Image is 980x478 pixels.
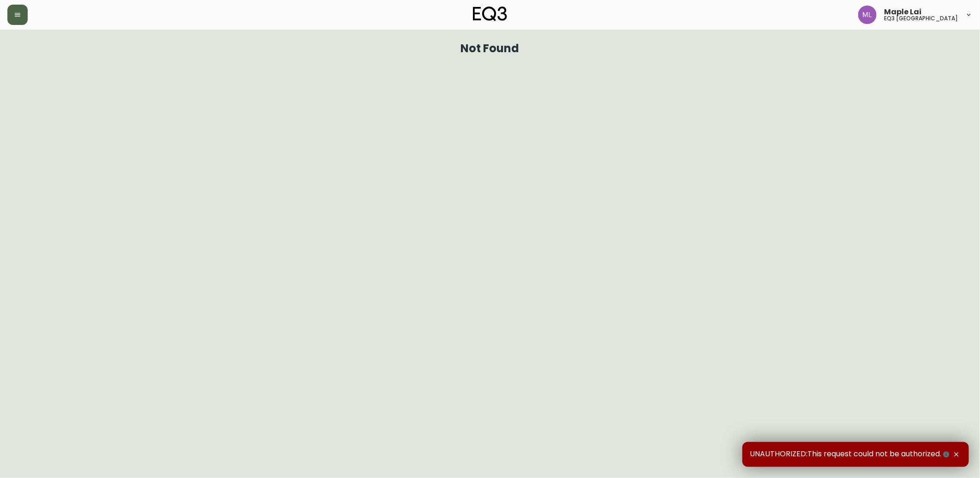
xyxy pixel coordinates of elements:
img: logo [473,6,507,21]
img: 61e28cffcf8cc9f4e300d877dd684943 [858,6,877,24]
span: Maple Lai [884,8,921,16]
span: UNAUTHORIZED:This request could not be authorized. [750,449,951,460]
h1: Not Found [461,44,520,53]
h5: eq3 [GEOGRAPHIC_DATA] [884,16,958,21]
